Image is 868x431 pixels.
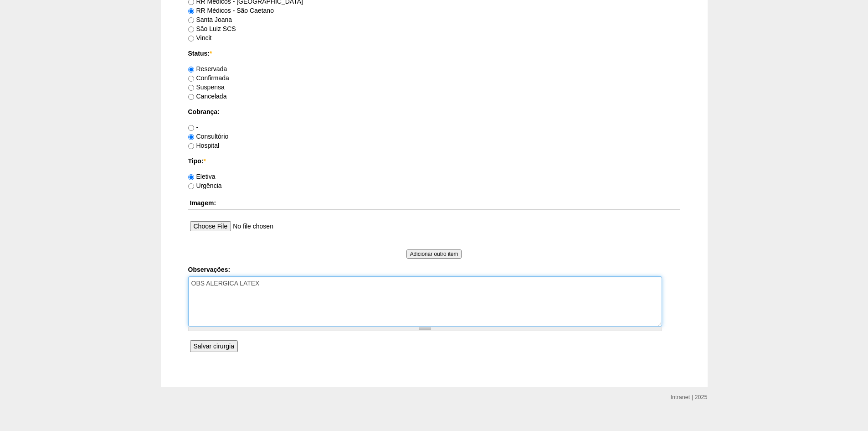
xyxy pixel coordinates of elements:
[188,133,229,140] label: Consultório
[188,34,212,42] label: Vincit
[188,49,680,58] label: Status:
[188,17,194,23] input: Santa Joana
[188,265,680,274] label: Observações:
[190,340,238,352] input: Salvar cirurgia
[188,182,222,189] label: Urgência
[188,16,232,23] label: Santa Joana
[406,249,462,259] input: Adicionar outro item
[188,93,227,100] label: Cancelada
[188,173,216,180] label: Eletiva
[188,7,274,14] label: RR Médicos - São Caetano
[188,76,194,82] input: Confirmada
[188,65,227,73] label: Reservada
[188,142,220,149] label: Hospital
[188,8,194,14] input: RR Médicos - São Caetano
[188,143,194,149] input: Hospital
[188,156,680,166] label: Tipo:
[188,67,194,73] input: Reservada
[188,94,194,100] input: Cancelada
[188,83,225,91] label: Suspensa
[671,393,708,402] div: Intranet | 2025
[188,124,199,131] label: -
[188,85,194,91] input: Suspensa
[188,36,194,42] input: Vincit
[188,134,194,140] input: Consultório
[188,197,680,210] th: Imagem:
[188,26,194,32] input: São Luiz SCS
[188,25,236,32] label: São Luiz SCS
[188,107,680,116] label: Cobrança:
[188,183,194,189] input: Urgência
[188,74,229,82] label: Confirmada
[210,50,212,57] span: Este campo é obrigatório.
[188,174,194,180] input: Eletiva
[188,125,194,131] input: -
[203,157,205,165] span: Este campo é obrigatório.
